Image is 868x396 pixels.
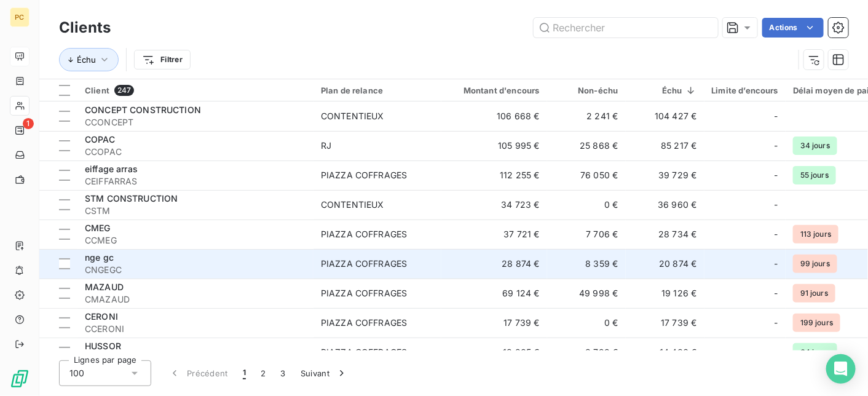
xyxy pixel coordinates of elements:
[321,258,407,270] div: PIAZZA COFFRAGES
[235,360,253,386] button: 1
[85,85,109,95] span: Client
[626,190,704,220] td: 36 960 €
[321,317,407,329] div: PIAZZA COFFRAGES
[441,220,547,249] td: 37 721 €
[775,110,778,122] span: -
[547,338,626,367] td: 3 799 €
[85,105,201,115] span: CONCEPT CONSTRUCTION
[321,169,407,181] div: PIAZZA COFFRAGES
[547,190,626,220] td: 0 €
[793,225,838,244] span: 113 jours
[114,85,134,96] span: 247
[441,338,547,367] td: 18 205 €
[85,193,178,204] span: STM CONSTRUCTION
[85,146,306,158] span: CCOPAC
[85,323,306,335] span: CCERONI
[626,279,704,308] td: 19 126 €
[775,169,778,181] span: -
[712,85,778,95] div: Limite d’encours
[321,199,384,211] div: CONTENTIEUX
[23,118,34,129] span: 1
[59,48,119,71] button: Échu
[793,166,836,184] span: 55 jours
[85,252,114,263] span: nge gc
[321,140,331,152] div: RJ
[85,293,306,306] span: CMAZAUD
[793,137,837,155] span: 34 jours
[793,284,835,303] span: 91 jours
[85,175,306,188] span: CEIFFARRAS
[775,140,778,152] span: -
[633,85,697,95] div: Échu
[626,101,704,131] td: 104 427 €
[793,255,837,273] span: 99 jours
[10,7,30,27] div: PC
[69,367,84,379] span: 100
[85,341,121,351] span: HUSSOR
[85,116,306,129] span: CCONCEPT
[775,287,778,299] span: -
[626,308,704,338] td: 17 739 €
[547,220,626,249] td: 7 706 €
[775,346,778,358] span: -
[321,346,407,358] div: PIAZZA COFFRAGES
[85,264,306,276] span: CNGEGC
[547,101,626,131] td: 2 241 €
[85,134,115,145] span: COPAC
[554,85,618,95] div: Non-échu
[59,17,111,39] h3: Clients
[626,160,704,190] td: 39 729 €
[775,228,778,240] span: -
[775,258,778,270] span: -
[134,50,191,69] button: Filtrer
[161,360,235,386] button: Précédent
[321,228,407,240] div: PIAZZA COFFRAGES
[775,199,778,211] span: -
[547,160,626,190] td: 76 050 €
[441,308,547,338] td: 17 739 €
[626,249,704,279] td: 20 874 €
[321,287,407,299] div: PIAZZA COFFRAGES
[10,369,30,389] img: Logo LeanPay
[762,18,824,38] button: Actions
[85,164,138,174] span: eiffage arras
[243,367,246,379] span: 1
[274,360,293,386] button: 3
[534,18,718,38] input: Rechercher
[793,314,840,332] span: 199 jours
[85,282,124,292] span: MAZAUD
[547,131,626,160] td: 25 868 €
[85,234,306,247] span: CCMEG
[321,85,434,95] div: Plan de relance
[441,160,547,190] td: 112 255 €
[793,343,837,362] span: 64 jours
[441,131,547,160] td: 105 995 €
[85,205,306,217] span: CSTM
[85,311,118,322] span: CERONI
[441,101,547,131] td: 106 668 €
[85,223,111,233] span: CMEG
[547,249,626,279] td: 8 359 €
[441,190,547,220] td: 34 723 €
[547,279,626,308] td: 49 998 €
[775,317,778,329] span: -
[441,249,547,279] td: 28 874 €
[253,360,273,386] button: 2
[293,360,355,386] button: Suivant
[626,131,704,160] td: 85 217 €
[449,85,540,95] div: Montant d'encours
[626,338,704,367] td: 14 406 €
[547,308,626,338] td: 0 €
[441,279,547,308] td: 69 124 €
[77,55,96,65] span: Échu
[826,354,856,384] div: Open Intercom Messenger
[626,220,704,249] td: 28 734 €
[321,110,384,122] div: CONTENTIEUX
